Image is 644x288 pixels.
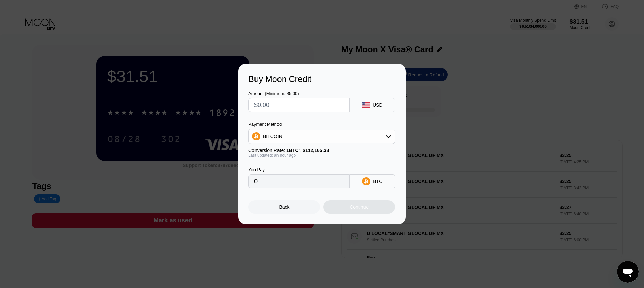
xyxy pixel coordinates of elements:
div: Conversion Rate: [248,148,395,153]
div: BITCOIN [263,134,282,139]
div: Amount (Minimum: $5.00) [248,91,350,96]
div: BITCOIN [249,130,395,143]
div: Last updated: an hour ago [248,153,395,158]
div: USD [373,102,383,108]
div: BTC [373,179,382,184]
div: Payment Method [248,122,395,127]
div: Back [279,204,290,210]
iframe: Button to launch messaging window, conversation in progress [617,261,639,283]
span: 1 BTC ≈ $112,165.38 [286,148,329,153]
div: Buy Moon Credit [248,74,396,84]
div: You Pay [248,167,350,172]
input: $0.00 [254,98,344,112]
div: Back [248,200,320,214]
